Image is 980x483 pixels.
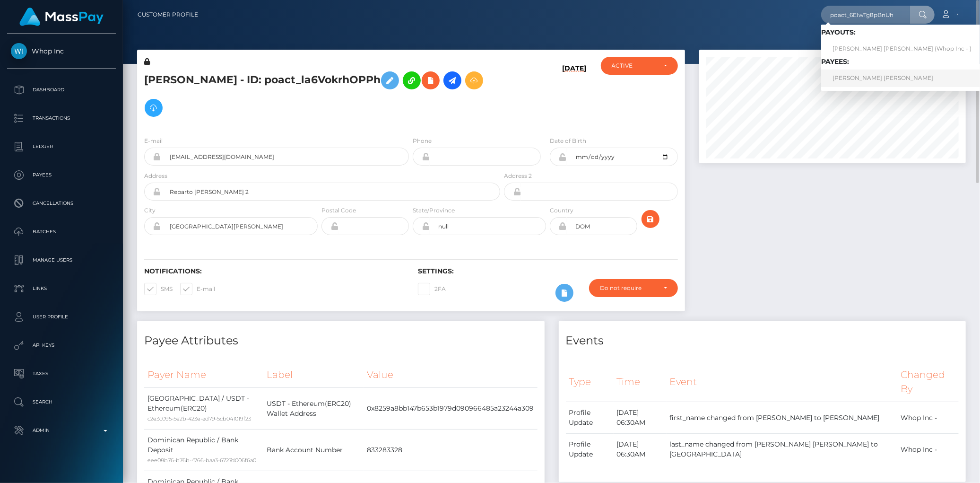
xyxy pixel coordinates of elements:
a: Payees [7,163,116,187]
h4: Payee Attributes [144,333,538,349]
a: Taxes [7,362,116,386]
h4: Events [566,333,959,349]
label: State/Province [413,206,455,215]
p: User Profile [11,310,112,324]
h6: [DATE] [563,64,587,125]
p: Payees [11,168,112,182]
label: Postal Code [321,206,356,215]
a: Transactions [7,106,116,130]
a: User Profile [7,305,116,329]
td: first_name changed from [PERSON_NAME] to [PERSON_NAME] [667,402,898,434]
small: eee08b76-b76b-4766-baa3-6727d006f6a0 [147,457,256,464]
th: Changed By [897,362,959,402]
th: Value [364,362,537,388]
th: Type [566,362,614,402]
td: Whop Inc - [897,402,959,434]
p: Batches [11,225,112,239]
a: Dashboard [7,78,116,102]
label: Date of Birth [550,137,586,145]
p: API Keys [11,338,112,352]
td: [GEOGRAPHIC_DATA] / USDT - Ethereum(ERC20) [144,388,263,430]
label: Country [550,206,573,215]
p: Manage Users [11,253,112,267]
p: Dashboard [11,83,112,97]
th: Payer Name [144,362,263,388]
label: E-mail [180,283,215,295]
a: Cancellations [7,192,116,215]
a: Ledger [7,135,116,158]
th: Label [263,362,364,388]
td: Dominican Republic / Bank Deposit [144,430,263,471]
a: Customer Profile [138,5,198,25]
td: [DATE] 06:30AM [614,434,667,465]
h5: [PERSON_NAME] - ID: poact_la6VokrhOPPh [144,67,495,122]
td: Bank Account Number [263,430,364,471]
p: Cancellations [11,196,112,211]
td: Whop Inc - [897,434,959,465]
p: Admin [11,423,112,438]
td: Profile Update [566,402,614,434]
a: Admin [7,419,116,442]
p: Links [11,281,112,296]
label: Phone [413,137,432,145]
td: [DATE] 06:30AM [614,402,667,434]
label: City [144,206,156,215]
label: 2FA [418,283,446,295]
label: Address 2 [504,172,532,180]
th: Time [614,362,667,402]
td: 833283328 [364,430,537,471]
div: ACTIVE [612,62,656,70]
p: Taxes [11,367,112,381]
h6: Notifications: [144,267,404,275]
th: Event [667,362,898,402]
p: Ledger [11,140,112,154]
input: Search... [821,6,910,24]
a: API Keys [7,334,116,357]
label: SMS [144,283,173,295]
a: Manage Users [7,248,116,272]
a: Initiate Payout [443,71,461,89]
img: Whop Inc [11,43,27,59]
td: USDT - Ethereum(ERC20) Wallet Address [263,388,364,430]
td: last_name changed from [PERSON_NAME] [PERSON_NAME] to [GEOGRAPHIC_DATA] [667,434,898,465]
label: E-mail [144,137,163,145]
td: 0x8259a8bb147b653b1979d090966485a23244a309 [364,388,537,430]
label: Address [144,172,167,180]
a: Batches [7,220,116,244]
p: Transactions [11,111,112,125]
button: Do not require [589,279,677,297]
img: MassPay Logo [19,8,104,26]
td: Profile Update [566,434,614,465]
p: Search [11,395,112,409]
h6: Settings: [418,267,677,275]
a: Search [7,390,116,414]
small: c2e3c095-5e2b-423e-ad79-5cb041019f23 [147,415,251,422]
span: Whop Inc [7,47,116,55]
div: Do not require [600,284,656,292]
button: ACTIVE [601,57,678,75]
a: Links [7,277,116,300]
